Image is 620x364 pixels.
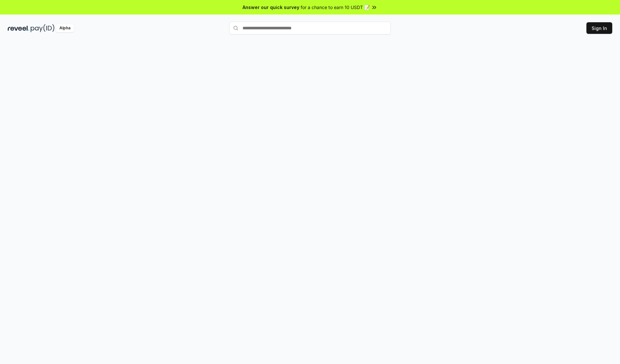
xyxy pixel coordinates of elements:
div: Alpha [56,24,74,32]
img: pay_id [31,24,55,32]
img: reveel_dark [8,24,29,32]
span: Answer our quick survey [243,4,299,11]
span: for a chance to earn 10 USDT 📝 [301,4,370,11]
button: Sign In [586,22,612,34]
